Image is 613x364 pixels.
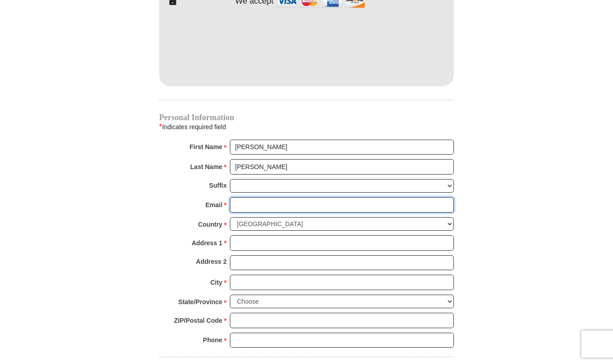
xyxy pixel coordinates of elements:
[190,160,223,173] strong: Last Name
[174,314,223,327] strong: ZIP/Postal Code
[196,255,227,268] strong: Address 2
[190,141,222,153] strong: First Name
[209,179,227,192] strong: Suffix
[203,334,223,346] strong: Phone
[178,296,222,308] strong: State/Province
[198,218,223,231] strong: Country
[210,276,222,289] strong: City
[192,237,223,249] strong: Address 1
[159,114,454,121] h4: Personal Information
[159,121,454,133] div: Indicates required field
[205,199,222,211] strong: Email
